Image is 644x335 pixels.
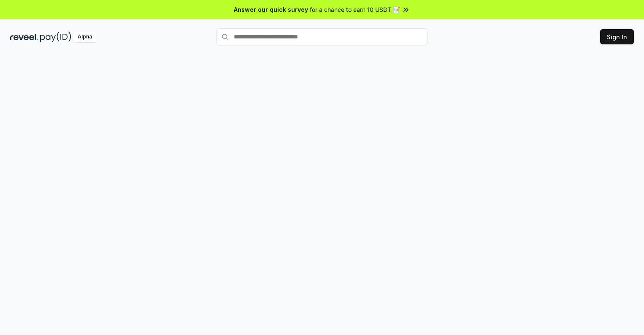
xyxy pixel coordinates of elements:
[10,32,38,42] img: reveel_dark
[73,32,97,42] div: Alpha
[310,5,400,14] span: for a chance to earn 10 USDT 📝
[234,5,308,14] span: Answer our quick survey
[600,29,634,44] button: Sign In
[40,32,71,42] img: pay_id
